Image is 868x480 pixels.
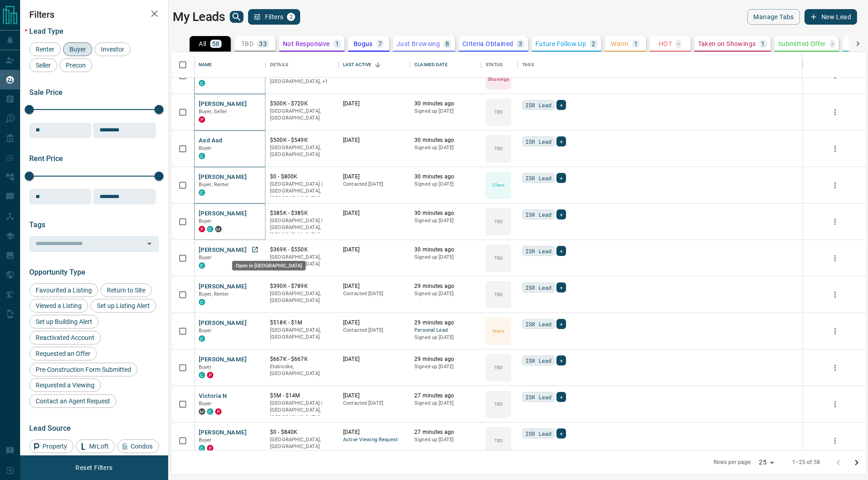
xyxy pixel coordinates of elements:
[828,178,842,192] button: more
[207,408,213,415] div: condos.ca
[288,14,294,20] span: 2
[270,355,334,363] p: $667K - $667K
[560,392,563,402] span: +
[828,324,842,338] button: more
[677,41,679,47] p: -
[343,327,405,334] p: Contacted [DATE]
[199,335,205,342] div: condos.ca
[828,397,842,411] button: more
[414,290,476,297] p: Signed up [DATE]
[32,287,95,294] span: Favourited a Listing
[98,46,127,53] span: Investor
[270,282,334,290] p: $390K - $789K
[199,116,205,123] div: property.ca
[270,181,334,202] p: [GEOGRAPHIC_DATA] | [GEOGRAPHIC_DATA], [GEOGRAPHIC_DATA]
[199,226,205,232] div: property.ca
[199,299,205,305] div: condos.ca
[29,268,85,277] span: Opportunity Type
[831,41,833,47] p: -
[199,428,247,437] button: [PERSON_NAME]
[29,424,71,433] span: Lead Source
[525,283,551,292] span: ISR Lead
[32,302,85,309] span: Viewed a Listing
[414,108,476,115] p: Signed up [DATE]
[414,209,476,217] p: 30 minutes ago
[270,290,334,304] p: [GEOGRAPHIC_DATA], [GEOGRAPHIC_DATA]
[199,364,212,370] span: Buyer
[199,182,229,188] span: Buyer, Renter
[207,445,213,451] div: property.ca
[199,392,227,401] button: Victoria N
[343,392,405,400] p: [DATE]
[199,328,212,334] span: Buyer
[66,46,89,53] span: Buyer
[248,9,301,25] button: Filters2
[199,189,205,196] div: condos.ca
[556,319,566,329] div: +
[343,173,405,181] p: [DATE]
[560,283,563,292] span: +
[32,334,98,341] span: Reactivated Account
[414,217,476,224] p: Signed up [DATE]
[525,137,551,146] span: ISR Lead
[199,80,205,86] div: condos.ca
[32,397,113,405] span: Contact an Agent Request
[486,52,503,78] div: Status
[270,319,334,327] p: $518K - $1M
[445,41,449,47] p: 8
[199,153,205,159] div: condos.ca
[207,226,213,232] div: condos.ca
[828,142,842,156] button: more
[494,437,503,444] p: TBD
[199,408,205,415] div: mrloft.ca
[199,136,222,145] button: Asd Asd
[747,9,799,25] button: Manage Tabs
[270,327,334,341] p: [GEOGRAPHIC_DATA], [GEOGRAPHIC_DATA]
[199,52,212,78] div: Name
[343,290,405,297] p: Contacted [DATE]
[270,428,334,436] p: $0 - $840K
[556,428,566,438] div: +
[560,210,563,219] span: +
[828,288,842,302] button: more
[343,319,405,327] p: [DATE]
[414,392,476,400] p: 27 minutes ago
[828,434,842,448] button: more
[29,88,63,97] span: Sale Price
[270,100,334,108] p: $500K - $720K
[199,319,247,328] button: [PERSON_NAME]
[560,246,563,256] span: +
[32,350,94,357] span: Requested an Offer
[828,361,842,375] button: more
[828,215,842,229] button: more
[414,436,476,443] p: Signed up [DATE]
[76,439,115,453] div: MrLoft
[29,363,138,376] div: Pre-Construction Form Submitted
[525,356,551,365] span: ISR Lead
[525,210,551,219] span: ISR Lead
[199,109,228,115] span: Buyer, Seller
[32,62,54,69] span: Seller
[414,52,448,78] div: Claimed Date
[59,58,92,72] div: Precon
[270,71,334,85] p: Toronto
[560,356,563,365] span: +
[29,9,159,20] h2: Filters
[199,209,247,218] button: [PERSON_NAME]
[270,108,334,122] p: [GEOGRAPHIC_DATA], [GEOGRAPHIC_DATA]
[792,459,820,466] p: 1–25 of 58
[63,42,92,56] div: Buyer
[414,136,476,144] p: 30 minutes ago
[117,439,159,453] div: Condos
[215,408,222,415] div: property.ca
[199,218,212,224] span: Buyer
[199,401,212,407] span: Buyer
[270,254,334,268] p: [GEOGRAPHIC_DATA], [GEOGRAPHIC_DATA]
[29,378,101,392] div: Requested a Viewing
[525,246,551,256] span: ISR Lead
[519,41,522,47] p: 3
[29,331,101,344] div: Reactivated Account
[378,41,382,47] p: 7
[522,52,534,78] div: Tags
[343,136,405,144] p: [DATE]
